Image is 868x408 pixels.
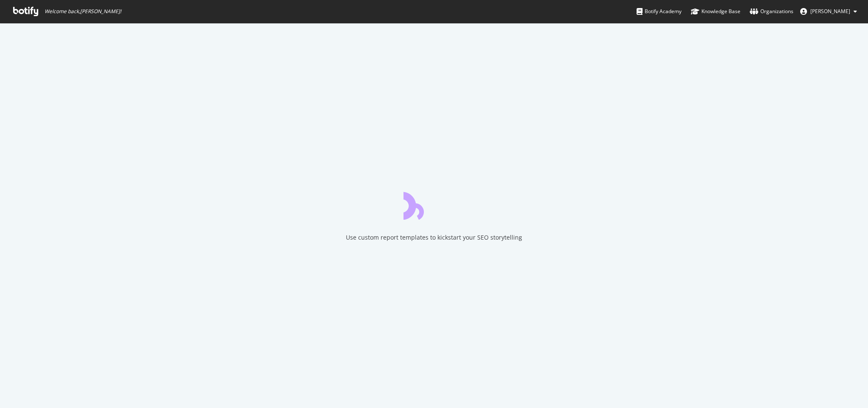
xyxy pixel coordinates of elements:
button: [PERSON_NAME] [793,5,864,18]
div: Knowledge Base [691,7,740,16]
div: Botify Academy [637,7,682,16]
div: Use custom report templates to kickstart your SEO storytelling [346,233,522,242]
div: animation [403,189,465,220]
div: Organizations [750,7,793,16]
span: Tamara Quiñones [810,8,850,15]
span: Welcome back, [PERSON_NAME] ! [45,8,121,15]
